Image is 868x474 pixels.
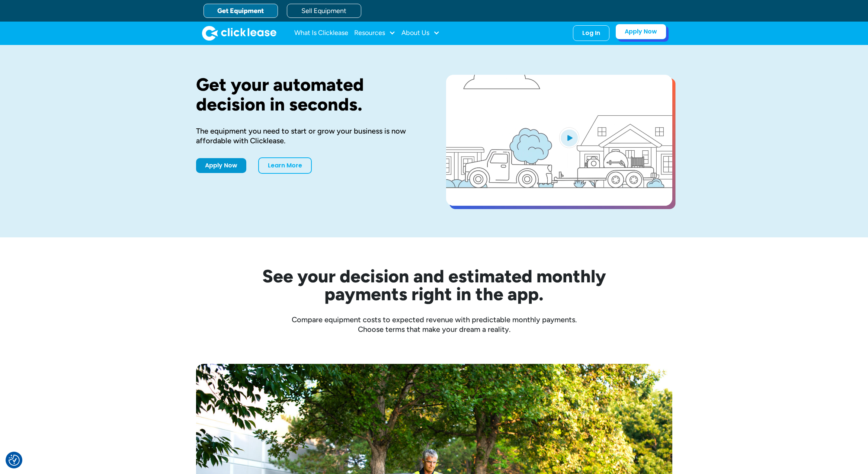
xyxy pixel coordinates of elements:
div: Log In [582,29,600,37]
a: What Is Clicklease [294,26,348,41]
a: Learn More [258,157,312,174]
button: Consent Preferences [9,455,20,466]
h2: See your decision and estimated monthly payments right in the app. [226,267,643,303]
a: Get Equipment [204,4,278,18]
img: Revisit consent button [9,455,20,466]
div: About Us [401,26,440,41]
div: The equipment you need to start or grow your business is now affordable with Clicklease. [196,126,422,145]
h1: Get your automated decision in seconds. [196,75,422,114]
div: Compare equipment costs to expected revenue with predictable monthly payments. Choose terms that ... [196,315,672,334]
a: Apply Now [615,24,666,39]
img: Blue play button logo on a light blue circular background [559,127,579,148]
a: Apply Now [196,158,246,173]
div: Resources [354,26,395,41]
a: open lightbox [446,75,672,206]
img: Clicklease logo [202,26,276,41]
a: home [202,26,276,41]
a: Sell Equipment [287,4,361,18]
